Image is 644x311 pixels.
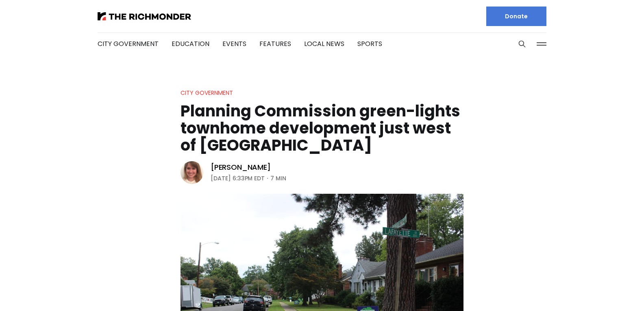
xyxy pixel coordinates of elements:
[259,39,291,48] a: Features
[181,89,233,97] a: City Government
[304,39,344,48] a: Local News
[211,162,271,172] a: [PERSON_NAME]
[357,39,382,48] a: Sports
[211,173,265,183] time: [DATE] 6:33PM EDT
[181,161,203,184] img: Sarah Vogelsong
[98,39,159,48] a: City Government
[181,103,463,154] h1: Planning Commission green-lights townhome development just west of [GEOGRAPHIC_DATA]
[172,39,209,48] a: Education
[222,39,246,48] a: Events
[486,7,546,26] a: Donate
[270,173,286,183] span: 7 min
[516,38,528,50] button: Search this site
[98,12,191,20] img: The Richmonder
